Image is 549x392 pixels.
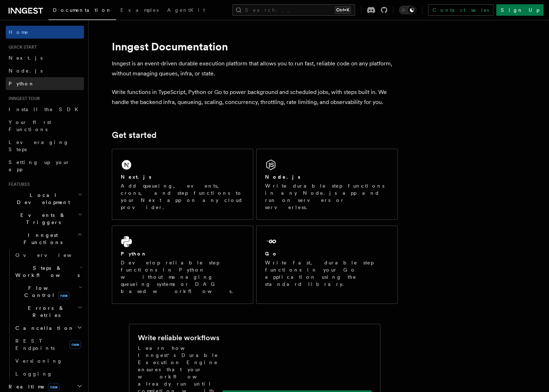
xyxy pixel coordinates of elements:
a: Python [6,77,84,90]
span: Install the SDK [9,106,83,112]
span: Setting up your app [9,159,70,172]
button: Cancellation [13,322,84,334]
span: Documentation [53,7,112,13]
div: Inngest Functions [6,249,84,380]
span: Inngest Functions [6,232,77,246]
button: Steps & Workflows [13,262,84,282]
button: Local Development [6,189,84,209]
p: Develop reliable step functions in Python without managing queueing systems or DAG based workflows. [121,259,244,295]
a: Setting up your app [6,156,84,176]
span: Cancellation [13,324,74,332]
span: Local Development [6,192,78,206]
a: Logging [13,367,84,380]
span: Inngest tour [6,96,40,101]
a: Examples [116,2,163,19]
span: Versioning [15,358,63,364]
a: Documentation [49,2,116,20]
h1: Inngest Documentation [112,40,398,53]
span: Logging [15,371,53,377]
a: Get started [112,130,156,140]
a: Sign Up [496,4,543,16]
p: Write fast, durable step functions in your Go application using the standard library. [265,259,389,288]
a: Leveraging Steps [6,136,84,156]
span: Next.js [9,55,43,61]
span: Python [9,81,35,86]
a: Versioning [13,354,84,367]
button: Inngest Functions [6,229,84,249]
h2: Python [121,250,147,257]
button: Errors & Retries [13,302,84,322]
span: Realtime [6,383,60,390]
span: Node.js [9,68,43,74]
button: Flow Controlnew [13,282,84,302]
button: Search...Ctrl+K [232,4,355,16]
span: Overview [15,252,89,258]
a: Install the SDK [6,103,84,116]
span: Steps & Workflows [13,264,80,279]
p: Add queueing, events, crons, and step functions to your Next app on any cloud provider. [121,182,244,211]
h2: Next.js [121,173,151,180]
span: Leveraging Steps [9,139,69,152]
span: Quick start [6,44,37,50]
p: Inngest is an event-driven durable execution platform that allows you to run fast, reliable code ... [112,59,398,79]
span: new [58,292,70,299]
a: AgentKit [163,2,209,19]
h2: Write reliable workflows [138,333,219,343]
a: Home [6,26,84,39]
span: Your first Functions [9,119,51,132]
span: new [69,340,81,349]
p: Write durable step functions in any Node.js app and run on servers or serverless. [265,182,389,211]
a: PythonDevelop reliable step functions in Python without managing queueing systems or DAG based wo... [112,225,253,304]
span: new [48,383,60,391]
a: Next.js [6,51,84,64]
a: Contact sales [428,4,493,16]
h2: Go [265,250,278,257]
a: Next.jsAdd queueing, events, crons, and step functions to your Next app on any cloud provider. [112,149,253,220]
span: Home [9,29,29,36]
a: Your first Functions [6,116,84,136]
span: Flow Control [13,284,79,299]
span: REST Endpoints [15,338,55,351]
span: AgentKit [167,7,205,13]
a: Node.js [6,64,84,77]
span: Examples [120,7,159,13]
span: Features [6,182,30,187]
a: Node.jsWrite durable step functions in any Node.js app and run on servers or serverless. [256,149,398,220]
h2: Node.js [265,173,300,180]
span: Errors & Retries [13,304,78,319]
p: Write functions in TypeScript, Python or Go to power background and scheduled jobs, with steps bu... [112,87,398,107]
span: Events & Triggers [6,212,78,226]
button: Events & Triggers [6,209,84,229]
a: GoWrite fast, durable step functions in your Go application using the standard library. [256,225,398,304]
a: REST Endpointsnew [13,334,84,354]
button: Toggle dark mode [399,6,416,14]
a: Overview [13,249,84,262]
kbd: Ctrl+K [335,6,351,14]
